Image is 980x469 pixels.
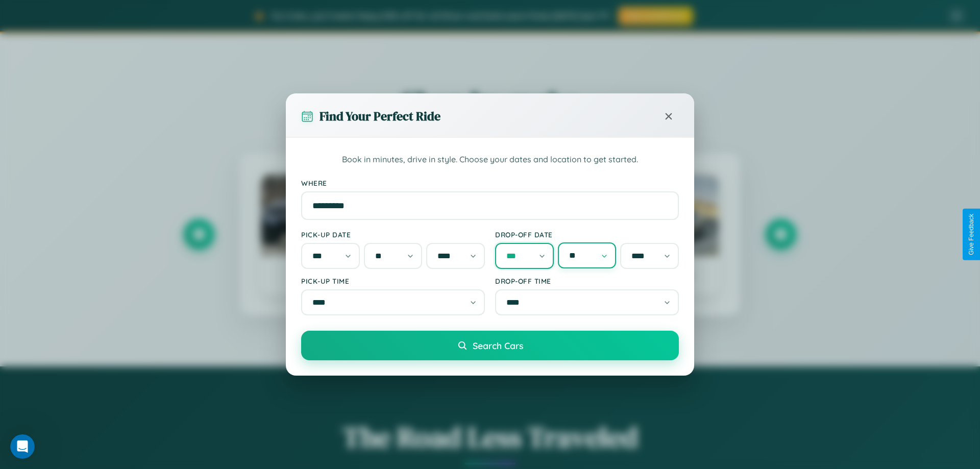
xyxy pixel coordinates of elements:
label: Pick-up Time [301,277,485,285]
span: Search Cars [473,340,523,351]
p: Book in minutes, drive in style. Choose your dates and location to get started. [301,153,679,166]
label: Drop-off Date [495,230,679,239]
label: Where [301,179,679,187]
h3: Find Your Perfect Ride [320,108,440,125]
label: Drop-off Time [495,277,679,285]
label: Pick-up Date [301,230,485,239]
button: Search Cars [301,331,679,360]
